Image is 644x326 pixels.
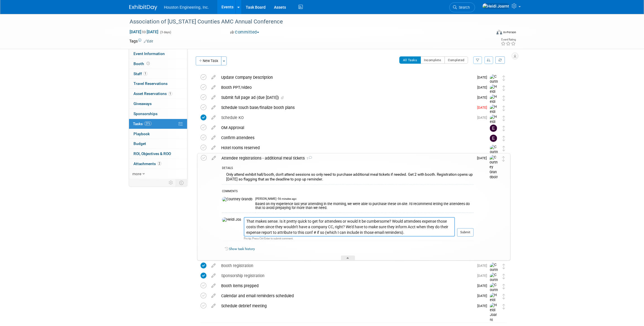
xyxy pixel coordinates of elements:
span: [DATE] [477,156,490,160]
div: Schedule touch base/finalize booth plans [218,103,474,112]
a: Budget [129,139,187,149]
i: Move task [502,126,505,131]
span: [DATE] [477,294,490,298]
a: edit [209,303,218,308]
span: Booth not reserved yet [146,61,151,66]
img: Heidi Joarnt [490,84,498,104]
div: Sponsorship registration [218,271,474,280]
i: Move task [502,304,505,309]
div: In-Person [503,30,516,34]
td: Personalize Event Tab Strip [166,179,176,186]
div: Event Format [459,29,516,37]
a: edit [209,145,218,150]
img: ExhibitDay [129,5,157,10]
div: DETAILS [222,166,474,171]
div: Attendee registrations - additional meal tickets [219,153,474,163]
div: Schedule KO [218,113,474,122]
img: Courtney Grandbois [490,263,498,287]
a: edit [209,75,218,80]
span: [DATE] [477,274,490,278]
span: [DATE] [477,304,490,308]
div: Schedule debrief meeting [218,301,474,311]
img: Heidi Joarnt [490,303,498,323]
span: Attachments [133,161,161,166]
span: to [141,30,147,34]
i: Move task [502,136,505,141]
span: Budget [133,141,146,146]
a: Event Information [129,49,187,59]
a: edit [209,283,218,288]
span: Houston Engineering, Inc. [164,5,209,9]
div: Hotel rooms reserved [218,143,479,153]
img: Courtney Grandbois [490,145,498,169]
a: edit [209,125,218,130]
a: edit [209,105,218,110]
a: Giveaways [129,99,187,109]
span: [DATE] [DATE] [129,29,159,34]
img: erik hove [490,135,497,142]
div: Calendar and email reminders scheduled [218,291,474,301]
td: Tags [129,38,153,44]
button: Submit [457,228,474,237]
a: Search [449,3,475,12]
button: All Tasks [399,56,421,64]
div: Pro tip: Press Ctrl-Enter to submit comment. [244,237,455,240]
div: Only attend exhibit hall/booth, don't attend sessions so only need to purchase additional meal ti... [222,171,474,184]
div: Event Rating [501,38,516,41]
span: Asset Reservations [133,91,172,96]
div: Booth items prepped [218,281,474,291]
a: Staff1 [129,69,187,79]
a: Playbook [129,129,187,139]
a: Travel Reservations [129,79,187,89]
span: 1 [305,157,312,160]
img: Heidi Joarnt [490,104,498,124]
img: Heidi Joarnt [482,3,509,9]
a: Show task history [229,247,255,251]
div: Submit full page ad (due [DATE]) [218,93,474,102]
i: Move task [502,75,505,81]
div: Confirm attendees [218,133,479,142]
td: Toggle Event Tabs [176,179,187,186]
i: Move task [502,96,505,101]
img: Courtney Grandbois [490,273,498,297]
span: 21% [144,122,152,126]
span: Giveaways [133,101,152,106]
i: Move task [502,264,505,269]
a: edit [209,273,218,278]
a: Asset Reservations1 [129,89,187,99]
a: edit [209,85,218,90]
span: 1 [168,92,172,96]
a: edit [209,135,218,140]
span: [DATE] [477,85,490,89]
span: 1 [143,72,147,76]
div: OM Approval [218,123,479,132]
img: Courtney Grandbois [222,197,252,202]
span: Playbook [133,132,150,136]
span: 2 [157,161,161,166]
a: edit [209,115,218,120]
span: ROI, Objectives & ROO [133,151,171,156]
img: Courtney Grandbois [490,283,498,307]
button: Committed [228,29,261,35]
span: Staff [133,72,147,76]
img: Heidi Joarnt [222,217,241,222]
img: Courtney Grandbois [490,74,498,99]
a: edit [209,95,218,100]
button: Completed [445,56,468,64]
span: [DATE] [477,75,490,79]
span: more [132,172,141,176]
i: Move task [502,294,505,299]
a: Sponsorships [129,109,187,119]
i: Move task [502,274,505,279]
img: Courtney Grandbois [490,155,498,180]
div: Association of [US_STATE] Counties AMC Annual Conference [128,17,483,27]
i: Move task [502,146,505,151]
span: Booth [133,61,151,66]
a: Booth [129,59,187,69]
img: Heidi Joarnt [490,94,498,114]
a: edit [209,263,218,268]
div: Booth registration [218,261,474,270]
i: Move task [502,116,505,121]
span: [DATE] [477,116,490,120]
i: Move task [502,156,505,161]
